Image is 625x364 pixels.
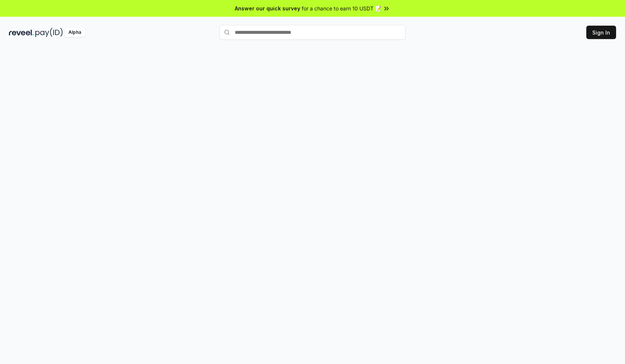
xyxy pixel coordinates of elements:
[35,28,63,37] img: pay_id
[302,4,381,12] span: for a chance to earn 10 USDT 📝
[9,28,34,37] img: reveel_dark
[64,28,85,37] div: Alpha
[586,26,616,39] button: Sign In
[235,4,300,12] span: Answer our quick survey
